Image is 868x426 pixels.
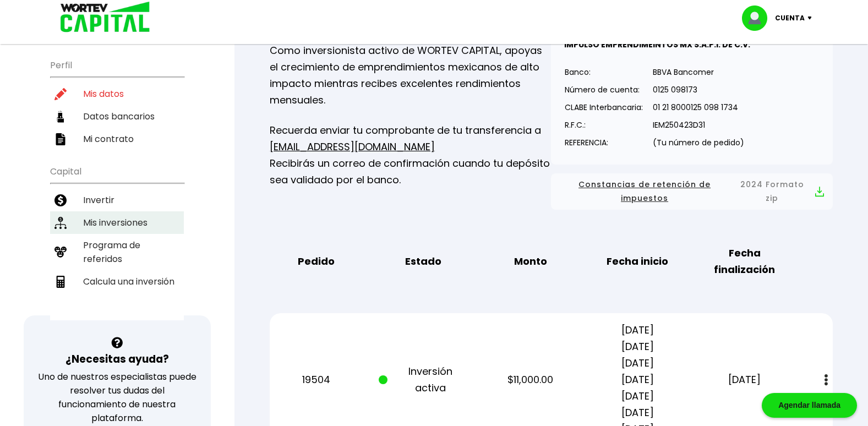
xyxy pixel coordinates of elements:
a: Invertir [50,189,184,211]
a: Mi contrato [50,128,184,150]
img: calculadora-icon.17d418c4.svg [54,276,67,288]
b: Monto [514,253,547,270]
p: IEM250423D31 [653,117,744,133]
div: Agendar llamada [762,393,857,418]
p: Número de cuenta: [565,81,643,98]
p: Uno de nuestros especialistas puede resolver tus dudas del funcionamiento de nuestra plataforma. [38,370,197,425]
img: recomiendanos-icon.9b8e9327.svg [54,246,67,258]
a: Calcula una inversión [50,270,184,293]
p: (Tu número de pedido) [653,134,744,151]
b: Fecha inicio [607,253,668,270]
p: Banco: [565,64,643,80]
a: Mis inversiones [50,211,184,234]
button: Constancias de retención de impuestos2024 Formato zip [560,178,824,205]
img: profile-image [742,6,775,31]
a: [EMAIL_ADDRESS][DOMAIN_NAME] [270,140,435,154]
p: Cuenta [775,10,805,26]
p: 01 21 8000125 098 1734 [653,99,744,116]
h3: ¿Necesitas ayuda? [65,351,169,367]
p: Recuerda enviar tu comprobante de tu transferencia a Recibirás un correo de confirmación cuando t... [270,122,552,188]
img: editar-icon.952d3147.svg [54,88,67,100]
a: Datos bancarios [50,105,184,128]
img: inversiones-icon.6695dc30.svg [54,217,67,229]
p: Inversión activa [379,363,469,396]
p: REFERENCIA: [565,134,643,151]
p: 19504 [271,372,362,388]
h3: Buen día, [50,17,184,44]
ul: Perfil [50,53,184,150]
span: Constancias de retención de impuestos [560,178,729,205]
ul: Capital [50,159,184,320]
a: Programa de referidos [50,234,184,270]
p: CLABE Interbancaria: [565,99,643,116]
p: [DATE] [700,372,790,388]
p: Como inversionista activo de WORTEV CAPITAL, apoyas el crecimiento de emprendimientos mexicanos d... [270,42,552,108]
a: Mis datos [50,83,184,105]
b: Pedido [298,253,335,270]
p: 0125 098173 [653,81,744,98]
img: datos-icon.10cf9172.svg [54,111,67,123]
p: R.F.C.: [565,117,643,133]
img: contrato-icon.f2db500c.svg [54,133,67,145]
p: $11,000.00 [485,372,576,388]
b: Fecha finalización [700,245,790,278]
img: icon-down [805,17,820,20]
img: invertir-icon.b3b967d7.svg [54,194,67,206]
p: BBVA Bancomer [653,64,744,80]
b: IMPULSO EMPRENDIMEINTOS MX S.A.P.I. DE C.V. [564,39,750,50]
b: Estado [405,253,441,270]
